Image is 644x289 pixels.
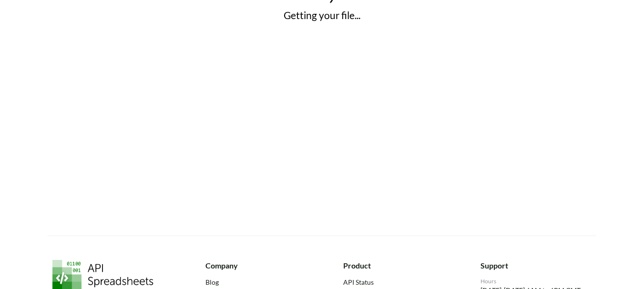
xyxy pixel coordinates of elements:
[343,277,454,287] a: API Status
[480,277,592,286] div: Hours
[205,277,317,287] a: Blog
[343,260,454,271] div: Product
[205,260,317,271] div: Company
[480,260,592,271] div: Support
[52,260,153,289] img: API Spreadsheets Logo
